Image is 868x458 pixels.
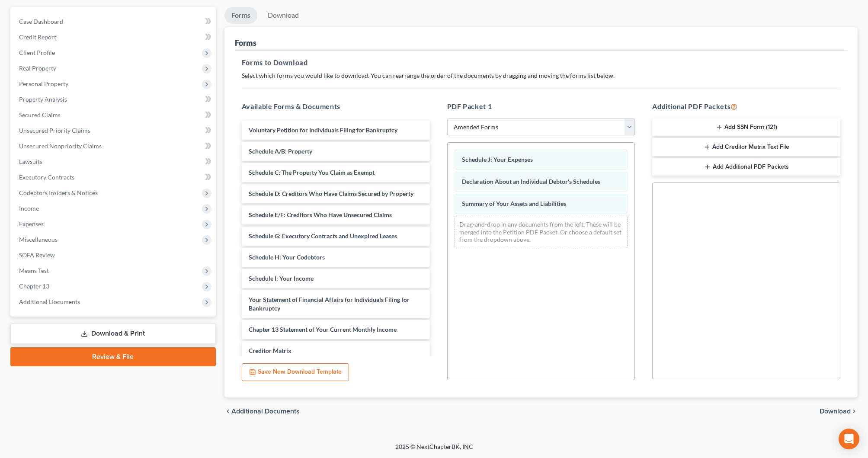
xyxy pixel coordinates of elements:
[224,408,300,415] a: chevron_left Additional Documents
[12,107,216,123] a: Secured Claims
[261,7,306,24] a: Download
[12,170,216,185] a: Executory Contracts
[10,347,216,366] a: Review & File
[242,71,840,80] p: Select which forms you would like to download. You can rearrange the order of the documents by dr...
[249,147,312,155] span: Schedule A/B: Property
[231,408,300,415] span: Additional Documents
[19,282,49,290] span: Chapter 13
[19,64,56,72] span: Real Property
[249,326,397,333] span: Chapter 13 Statement of Your Current Monthly Income
[19,142,102,150] span: Unsecured Nonpriority Claims
[249,253,325,261] span: Schedule H: Your Codebtors
[242,101,430,112] h5: Available Forms & Documents
[19,251,55,259] span: SOFA Review
[224,7,257,24] a: Forms
[19,158,42,165] span: Lawsuits
[19,80,68,87] span: Personal Property
[652,138,840,156] button: Add Creditor Matrix Text File
[19,267,49,274] span: Means Test
[12,14,216,29] a: Case Dashboard
[235,38,256,48] div: Forms
[447,101,635,112] h5: PDF Packet 1
[224,408,231,415] i: chevron_left
[249,211,392,218] span: Schedule E/F: Creditors Who Have Unsecured Claims
[19,96,67,103] span: Property Analysis
[12,154,216,170] a: Lawsuits
[249,126,397,134] span: Voluntary Petition for Individuals Filing for Bankruptcy
[19,236,58,243] span: Miscellaneous
[652,101,840,112] h5: Additional PDF Packets
[249,169,375,176] span: Schedule C: The Property You Claim as Exempt
[652,158,840,176] button: Add Additional PDF Packets
[249,296,410,312] span: Your Statement of Financial Affairs for Individuals Filing for Bankruptcy
[19,173,74,181] span: Executory Contracts
[820,408,858,415] button: Download chevron_right
[462,156,533,163] span: Schedule J: Your Expenses
[19,33,56,41] span: Credit Report
[242,58,840,68] h5: Forms to Download
[851,408,858,415] i: chevron_right
[652,119,840,137] button: Add SSN Form (121)
[249,275,314,282] span: Schedule I: Your Income
[455,216,628,248] div: Drag-and-drop in any documents from the left. These will be merged into the Petition PDF Packet. ...
[462,178,600,185] span: Declaration About an Individual Debtor's Schedules
[19,111,61,119] span: Secured Claims
[249,347,291,354] span: Creditor Matrix
[12,138,216,154] a: Unsecured Nonpriority Claims
[19,49,55,56] span: Client Profile
[19,18,63,25] span: Case Dashboard
[12,92,216,107] a: Property Analysis
[249,232,397,240] span: Schedule G: Executory Contracts and Unexpired Leases
[12,29,216,45] a: Credit Report
[19,220,44,227] span: Expenses
[839,429,859,449] div: Open Intercom Messenger
[12,123,216,138] a: Unsecured Priority Claims
[19,205,39,212] span: Income
[19,298,80,305] span: Additional Documents
[19,127,90,134] span: Unsecured Priority Claims
[242,363,349,381] button: Save New Download Template
[462,200,566,207] span: Summary of Your Assets and Liabilities
[249,190,413,197] span: Schedule D: Creditors Who Have Claims Secured by Property
[10,323,216,344] a: Download & Print
[820,408,851,415] span: Download
[19,189,98,196] span: Codebtors Insiders & Notices
[12,247,216,263] a: SOFA Review
[188,442,681,458] div: 2025 © NextChapterBK, INC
